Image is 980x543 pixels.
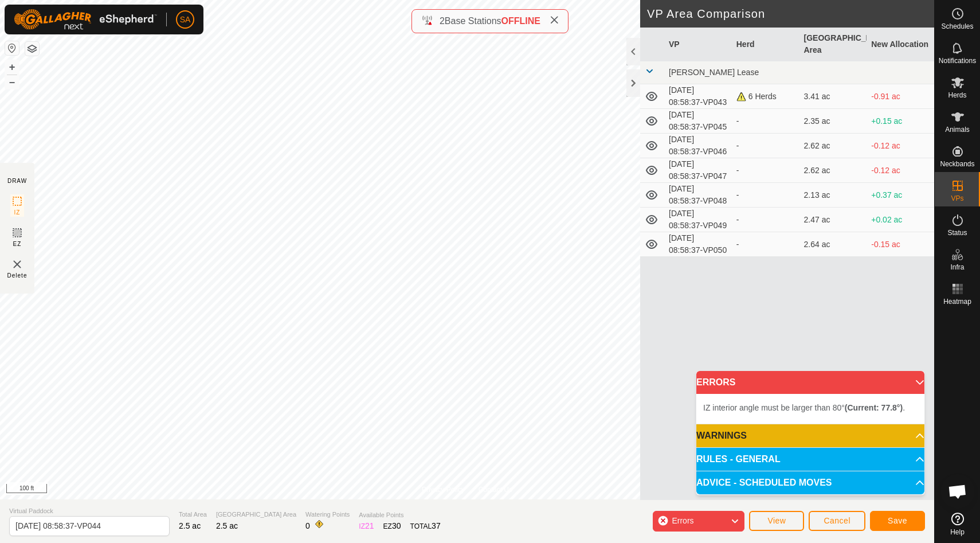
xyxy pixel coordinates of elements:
span: OFFLINE [501,16,540,26]
button: + [5,60,19,74]
span: IZ [14,208,21,217]
td: 2.64 ac [799,232,867,257]
span: 30 [392,521,401,530]
p-accordion-header: WARNINGS [696,424,924,447]
td: -0.91 ac [867,84,934,109]
th: VP [664,28,732,61]
span: Infra [950,264,964,271]
span: Virtual Paddock [9,506,170,516]
td: [DATE] 08:58:37-VP046 [664,134,732,158]
span: Notifications [939,57,976,64]
a: Privacy Policy [422,485,465,495]
button: – [5,75,19,89]
span: 21 [365,521,374,530]
h2: VP Area Comparison [647,7,934,21]
div: 6 Herds [736,91,795,103]
span: EZ [13,240,22,248]
span: Base Stations [445,16,501,26]
span: Schedules [941,23,973,30]
td: [DATE] 08:58:37-VP049 [664,208,732,232]
span: VPs [951,195,963,202]
span: Neckbands [940,161,974,167]
span: Help [950,529,965,536]
a: Help [935,508,980,540]
th: New Allocation [867,28,934,61]
td: +0.37 ac [867,183,934,208]
p-accordion-header: ADVICE - SCHEDULED MOVES [696,471,924,494]
button: View [749,511,804,531]
a: Contact Us [479,485,512,495]
div: EZ [383,520,401,532]
td: [DATE] 08:58:37-VP045 [664,109,732,134]
span: Herds [948,92,966,99]
span: Heatmap [943,298,971,305]
td: 3.41 ac [799,84,867,109]
span: Watering Points [305,510,350,519]
span: [GEOGRAPHIC_DATA] Area [216,510,296,519]
span: Status [947,229,967,236]
span: 37 [432,521,441,530]
td: [DATE] 08:58:37-VP043 [664,84,732,109]
button: Map Layers [25,42,39,56]
div: TOTAL [410,520,441,532]
div: - [736,239,795,251]
td: 2.62 ac [799,134,867,158]
span: Errors [672,516,693,525]
td: 2.47 ac [799,208,867,232]
span: IZ interior angle must be larger than 80° . [703,403,905,412]
b: (Current: 77.8°) [845,403,903,412]
img: VP [10,257,24,271]
div: - [736,214,795,226]
img: Gallagher Logo [14,9,157,30]
span: Cancel [824,516,850,525]
div: DRAW [7,177,27,185]
td: +0.02 ac [867,208,934,232]
button: Save [870,511,925,531]
button: Cancel [809,511,865,531]
span: 2.5 ac [216,521,238,530]
span: 2 [440,16,445,26]
td: -0.12 ac [867,158,934,183]
div: Open chat [940,474,975,509]
td: [DATE] 08:58:37-VP047 [664,158,732,183]
span: Animals [945,126,970,133]
td: -0.12 ac [867,134,934,158]
td: [DATE] 08:58:37-VP048 [664,183,732,208]
span: Total Area [179,510,207,519]
span: 2.5 ac [179,521,201,530]
p-accordion-content: ERRORS [696,394,924,424]
th: [GEOGRAPHIC_DATA] Area [799,28,867,61]
span: Available Points [359,510,440,520]
td: +0.15 ac [867,109,934,134]
p-accordion-header: RULES - GENERAL [696,448,924,471]
span: RULES - GENERAL [696,455,781,464]
span: View [767,516,786,525]
div: - [736,165,795,177]
p-accordion-header: ERRORS [696,371,924,394]
span: Save [888,516,907,525]
button: Reset Map [5,41,19,55]
span: SA [180,14,191,26]
div: - [736,189,795,201]
td: [DATE] 08:58:37-VP050 [664,232,732,257]
td: 2.62 ac [799,158,867,183]
td: 2.13 ac [799,183,867,208]
th: Herd [732,28,799,61]
span: ADVICE - SCHEDULED MOVES [696,478,832,487]
div: IZ [359,520,374,532]
span: ERRORS [696,378,735,387]
td: -0.15 ac [867,232,934,257]
div: - [736,115,795,127]
td: 2.35 ac [799,109,867,134]
span: 0 [305,521,310,530]
div: - [736,140,795,152]
span: Delete [7,271,28,280]
span: [PERSON_NAME] Lease [669,68,759,77]
span: WARNINGS [696,431,747,440]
